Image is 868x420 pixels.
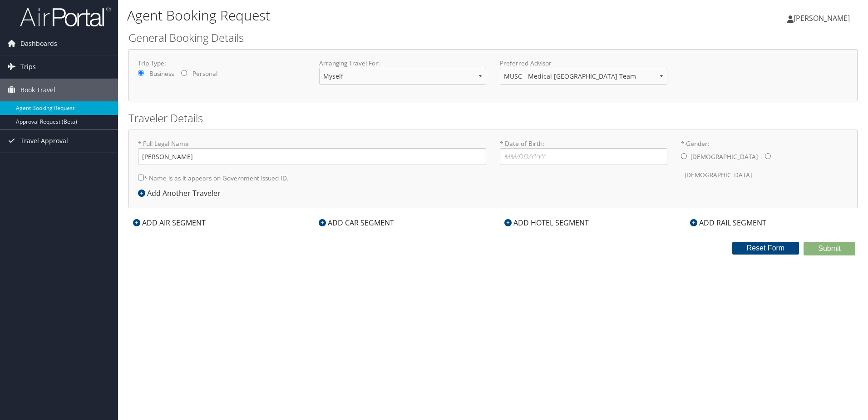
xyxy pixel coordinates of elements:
label: [DEMOGRAPHIC_DATA] [685,166,752,184]
button: Reset Form [732,242,799,255]
label: Trip Type: [138,59,306,68]
input: * Date of Birth: [500,148,667,165]
label: [DEMOGRAPHIC_DATA] [690,148,758,165]
input: * Gender:[DEMOGRAPHIC_DATA][DEMOGRAPHIC_DATA] [765,153,771,159]
div: ADD RAIL SEGMENT [686,217,771,228]
label: Arranging Travel For: [319,59,487,68]
span: [PERSON_NAME] [794,13,850,23]
button: Submit [804,242,855,255]
a: [PERSON_NAME] [787,5,859,32]
span: Travel Approval [20,130,68,152]
label: * Name is as it appears on Government issued ID. [138,170,289,186]
input: * Full Legal Name [138,148,486,165]
label: * Gender: [681,139,848,184]
div: ADD HOTEL SEGMENT [500,217,593,228]
h2: General Booking Details [128,30,858,45]
h1: Agent Booking Request [127,6,615,25]
span: Trips [20,55,36,78]
input: * Name is as it appears on Government issued ID. [138,175,144,180]
span: Dashboards [20,32,57,55]
span: Book Travel [20,79,55,101]
label: Personal [192,69,217,78]
label: * Date of Birth: [500,139,667,165]
label: Preferred Advisor [500,59,667,68]
div: Add Another Traveler [138,188,225,199]
input: * Gender:[DEMOGRAPHIC_DATA][DEMOGRAPHIC_DATA] [681,153,687,159]
div: ADD AIR SEGMENT [128,217,210,228]
label: * Full Legal Name [138,139,486,165]
div: ADD CAR SEGMENT [314,217,399,228]
h2: Traveler Details [128,110,858,126]
img: airportal-logo.png [20,6,111,27]
label: Business [149,69,174,78]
